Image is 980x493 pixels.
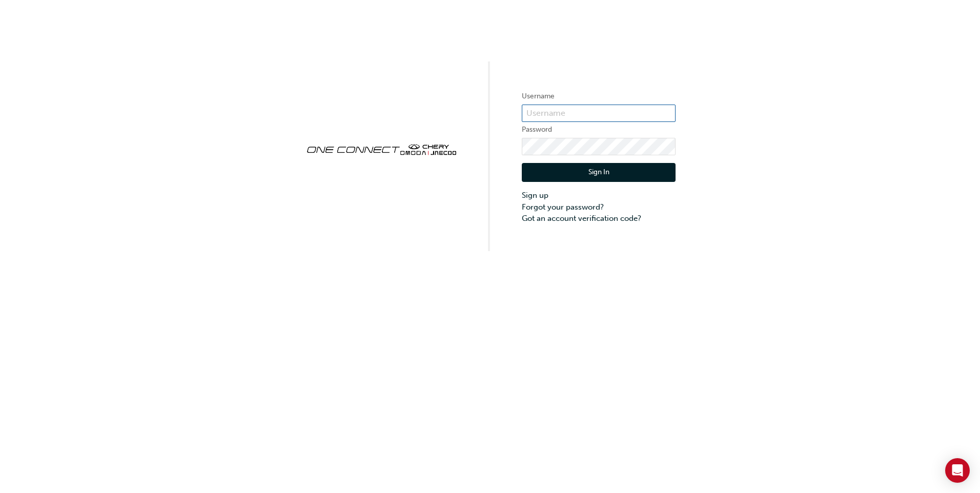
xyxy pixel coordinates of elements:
[522,163,676,182] button: Sign In
[522,105,676,122] input: Username
[522,190,676,201] a: Sign up
[522,90,676,102] label: Username
[522,201,676,213] a: Forgot your password?
[304,135,458,162] img: oneconnect
[522,213,676,224] a: Got an account verification code?
[522,124,676,136] label: Password
[945,458,970,483] div: Open Intercom Messenger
